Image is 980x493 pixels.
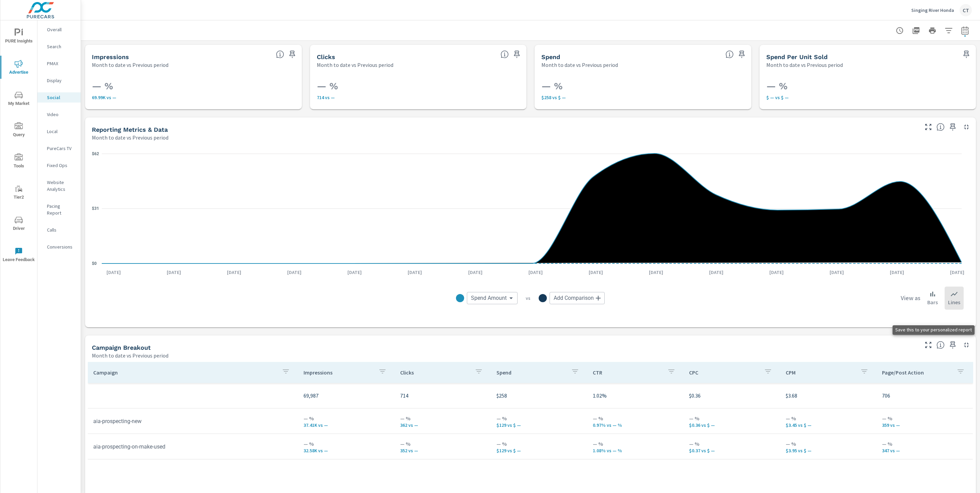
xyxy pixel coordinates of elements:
[304,422,389,428] p: 37,407 vs —
[541,95,745,100] p: $258 vs $ —
[948,298,960,306] p: Lines
[317,95,520,100] p: 714 vs —
[882,440,967,448] p: — %
[37,177,81,194] div: Website Analytics
[92,53,129,60] h5: Impressions
[93,369,276,376] p: Campaign
[885,269,909,276] p: [DATE]
[47,243,75,250] p: Conversions
[276,50,284,58] span: The number of times an ad was shown on your behalf.
[554,295,594,302] span: Add Comparison
[88,413,298,430] td: aia-prospecting-new
[2,216,35,233] span: Driver
[2,185,35,201] span: Tier2
[909,24,923,37] button: "Export Report to PDF"
[942,24,955,37] button: Apply Filters
[2,60,35,76] span: Advertise
[511,49,522,60] span: Save this to your personalized report
[766,53,828,60] h5: Spend Per Unit Sold
[222,269,246,276] p: [DATE]
[786,448,871,453] p: $3.95 vs $ —
[37,160,81,170] div: Fixed Ops
[37,126,81,136] div: Local
[92,344,151,351] h5: Campaign Breakout
[496,440,582,448] p: — %
[47,60,75,67] p: PMAX
[496,448,582,453] p: $129 vs $ —
[541,61,618,69] p: Month to date vs Previous period
[766,95,969,100] p: $ — vs $ —
[37,201,81,218] div: Pacing Report
[927,298,938,306] p: Bars
[47,26,75,33] p: Overall
[304,369,373,376] p: Impressions
[102,269,126,276] p: [DATE]
[47,162,75,169] p: Fixed Ops
[541,80,745,92] h3: — %
[92,133,168,142] p: Month to date vs Previous period
[92,61,168,69] p: Month to date vs Previous period
[524,269,548,276] p: [DATE]
[47,203,75,216] p: Pacing Report
[287,49,298,60] span: Save this to your personalized report
[0,20,37,270] div: nav menu
[689,391,774,400] p: $0.36
[689,422,774,428] p: $0.36 vs $ —
[960,4,972,16] div: CT
[92,80,295,92] h3: — %
[88,438,298,455] td: aia-prospecting-on-make-used
[37,75,81,86] div: Display
[689,440,774,448] p: — %
[2,122,35,139] span: Query
[725,50,734,58] span: The amount of money spent on advertising during the period.
[923,122,934,132] button: Make Fullscreen
[901,295,920,302] h6: View as
[947,122,958,132] span: Save this to your personalized report
[92,126,168,133] h5: Reporting Metrics & Data
[593,369,662,376] p: CTR
[961,340,972,350] button: Minimize Widget
[501,50,509,58] span: The number of times an ad was clicked by a consumer.
[37,242,81,252] div: Conversions
[37,41,81,52] div: Search
[400,369,469,376] p: Clicks
[400,391,486,400] p: 714
[593,414,678,422] p: — %
[2,247,35,264] span: Leave Feedback
[584,269,608,276] p: [DATE]
[689,369,758,376] p: CPC
[2,91,35,108] span: My Market
[463,269,487,276] p: [DATE]
[786,369,855,376] p: CPM
[343,269,366,276] p: [DATE]
[766,61,843,69] p: Month to date vs Previous period
[766,80,969,92] h3: — %
[882,414,967,422] p: — %
[47,179,75,193] p: Website Analytics
[736,49,747,60] span: Save this to your personalized report
[496,422,582,428] p: $129 vs $ —
[786,440,871,448] p: — %
[400,414,486,422] p: — %
[786,414,871,422] p: — %
[882,369,951,376] p: Page/Post Action
[496,369,566,376] p: Spend
[825,269,849,276] p: [DATE]
[47,94,75,101] p: Social
[923,340,934,350] button: Make Fullscreen
[92,151,99,156] text: $62
[400,440,486,448] p: — %
[689,448,774,453] p: $0.37 vs $ —
[593,448,678,453] p: 1.08% vs — %
[704,269,728,276] p: [DATE]
[496,391,582,400] p: $258
[47,145,75,152] p: PureCars TV
[37,58,81,69] div: PMAX
[541,53,560,60] h5: Spend
[644,269,668,276] p: [DATE]
[92,206,99,211] text: $31
[47,77,75,84] p: Display
[467,292,518,304] div: Spend Amount
[282,269,306,276] p: [DATE]
[47,43,75,50] p: Search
